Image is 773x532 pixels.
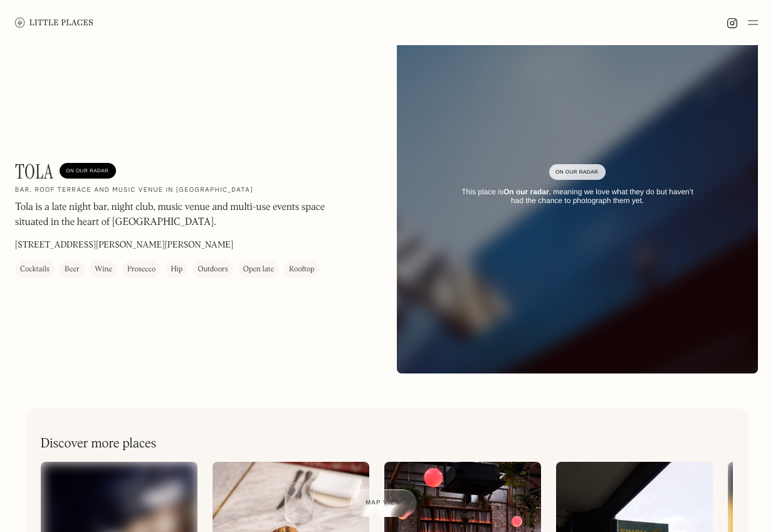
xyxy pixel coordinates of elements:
[171,263,182,276] div: Hip
[503,187,549,196] strong: On our radar
[555,166,599,179] div: On Our Radar
[15,200,354,230] p: Tola is a late night bar, night club, music venue and multi-use events space situated in the hear...
[197,263,228,276] div: Outdoors
[66,165,110,177] div: On Our Radar
[15,160,53,184] h1: TOLA
[15,239,233,252] p: [STREET_ADDRESS][PERSON_NAME][PERSON_NAME]
[95,263,112,276] div: Wine
[41,436,157,452] h2: Discover more places
[15,186,253,195] h2: Bar, roof terrace and music venue in [GEOGRAPHIC_DATA]
[243,263,274,276] div: Open late
[20,263,50,276] div: Cocktails
[65,263,80,276] div: Beer
[127,263,155,276] div: Prosecco
[350,489,417,517] a: Map view
[455,187,700,206] div: This place is , meaning we love what they do but haven’t had the chance to photograph them yet.
[289,263,315,276] div: Rooftop
[365,499,402,506] span: Map view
